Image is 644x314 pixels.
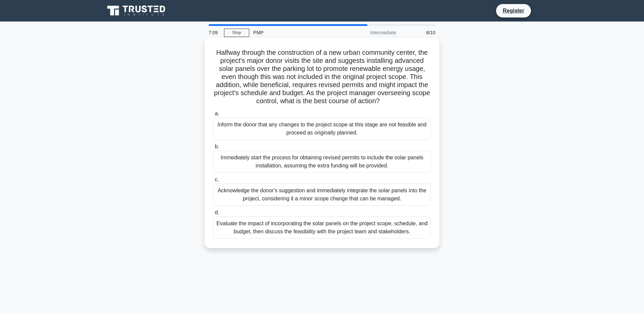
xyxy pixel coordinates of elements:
div: 8/10 [400,26,439,39]
h5: Halfway through the construction of a new urban community center, the project's major donor visit... [213,48,431,106]
span: d. [215,209,219,215]
a: Register [499,6,528,15]
div: Acknowledge the donor's suggestion and immediately integrate the solar panels into the project, c... [213,184,431,206]
div: PMP [249,26,341,39]
div: Evaluate the impact of incorporating the solar panels on the project scope, schedule, and budget,... [213,217,431,239]
span: b. [215,144,219,149]
span: a. [215,111,219,116]
div: Immediately start the process for obtaining revised permits to include the solar panels installat... [213,151,431,173]
div: Inform the donor that any changes to the project scope at this stage are not feasible and proceed... [213,118,431,140]
div: 7:09 [205,26,224,39]
div: Intermediate [341,26,400,39]
span: c. [215,176,219,182]
a: Stop [224,29,249,37]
